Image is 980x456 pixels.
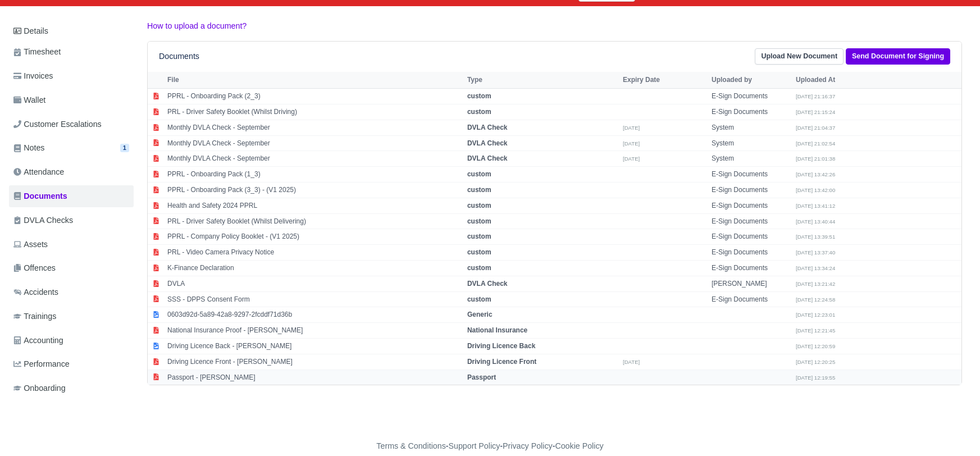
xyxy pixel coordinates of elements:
small: [DATE] [623,140,640,147]
a: Privacy Policy [503,441,553,450]
a: Timesheet [9,41,134,63]
a: Customer Escalations [9,113,134,135]
small: [DATE] 13:40:44 [796,218,835,225]
small: [DATE] 13:21:42 [796,281,835,287]
strong: custom [467,92,491,100]
td: SSS - DPPS Consent Form [165,291,464,307]
a: Upload New Document [755,48,844,65]
a: Notes 1 [9,137,134,159]
td: [PERSON_NAME] [709,276,793,291]
span: Customer Escalations [13,118,102,131]
small: [DATE] 12:21:45 [796,327,835,334]
strong: DVLA Check [467,139,508,147]
td: PPRL - Company Policy Booklet - (V1 2025) [165,229,464,245]
strong: custom [467,170,491,178]
td: E-Sign Documents [709,198,793,213]
a: DVLA Checks [9,209,134,231]
a: Support Policy [449,441,500,450]
span: Wallet [13,94,45,107]
td: PPRL - Onboarding Pack (1_3) [165,167,464,183]
small: [DATE] 13:41:12 [796,203,835,209]
td: E-Sign Documents [709,229,793,245]
small: [DATE] [623,125,640,131]
div: - - - [170,440,810,453]
small: [DATE] 21:04:37 [796,125,835,131]
td: E-Sign Documents [709,261,793,276]
small: [DATE] 12:20:25 [796,359,835,365]
td: PRL - Driver Safety Booklet (Whilst Driving) [165,104,464,120]
a: Performance [9,353,134,375]
a: Send Document for Signing [846,48,950,65]
a: Trainings [9,305,134,327]
span: Trainings [13,310,56,323]
th: Expiry Date [620,72,709,89]
td: Monthly DVLA Check - September [165,120,464,135]
a: Accidents [9,281,134,303]
td: System [709,120,793,135]
small: [DATE] 21:01:38 [796,156,835,162]
strong: Driving Licence Back [467,342,535,350]
small: [DATE] 21:15:24 [796,109,835,115]
strong: Passport [467,373,496,381]
strong: custom [467,264,491,272]
small: [DATE] 12:20:59 [796,343,835,349]
a: Attendance [9,161,134,183]
td: Monthly DVLA Check - September [165,135,464,151]
iframe: Chat Widget [924,402,980,456]
th: Type [464,72,620,89]
small: [DATE] 21:16:37 [796,93,835,99]
td: PRL - Video Camera Privacy Notice [165,245,464,261]
a: How to upload a document? [147,21,247,30]
span: 1 [120,144,129,152]
h6: Documents [159,52,199,61]
th: File [165,72,464,89]
td: E-Sign Documents [709,245,793,261]
strong: custom [467,202,491,209]
span: Documents [13,190,67,203]
strong: custom [467,295,491,303]
td: Health and Safety 2024 PPRL [165,198,464,213]
small: [DATE] 13:42:26 [796,171,835,177]
a: Assets [9,234,134,256]
td: E-Sign Documents [709,89,793,104]
span: Notes [13,142,44,154]
span: Attendance [13,166,64,179]
a: Accounting [9,330,134,352]
span: DVLA Checks [13,214,73,227]
span: Offences [13,262,56,275]
td: PRL - Driver Safety Booklet (Whilst Delivering) [165,213,464,229]
td: PPRL - Onboarding Pack (2_3) [165,89,464,104]
span: Assets [13,238,48,251]
td: E-Sign Documents [709,291,793,307]
small: [DATE] 12:19:55 [796,375,835,381]
td: K-Finance Declaration [165,261,464,276]
strong: DVLA Check [467,280,508,288]
td: E-Sign Documents [709,167,793,183]
a: Onboarding [9,377,134,399]
strong: custom [467,217,491,225]
strong: custom [467,108,491,116]
span: Accidents [13,286,58,299]
td: DVLA [165,276,464,291]
strong: custom [467,186,491,194]
strong: custom [467,232,491,240]
strong: DVLA Check [467,154,508,162]
small: [DATE] 12:24:58 [796,297,835,303]
small: [DATE] 21:02:54 [796,140,835,147]
strong: DVLA Check [467,124,508,131]
small: [DATE] 13:42:00 [796,187,835,193]
span: Performance [13,358,70,371]
small: [DATE] 12:23:01 [796,312,835,318]
td: Monthly DVLA Check - September [165,151,464,167]
td: National Insurance Proof - [PERSON_NAME] [165,323,464,339]
a: Offences [9,257,134,279]
td: Passport - [PERSON_NAME] [165,370,464,385]
strong: Driving Licence Front [467,358,536,366]
a: Details [9,21,134,42]
th: Uploaded by [709,72,793,89]
a: Wallet [9,89,134,111]
td: Driving Licence Front - [PERSON_NAME] [165,354,464,370]
span: Onboarding [13,382,66,395]
small: [DATE] 13:37:40 [796,249,835,256]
